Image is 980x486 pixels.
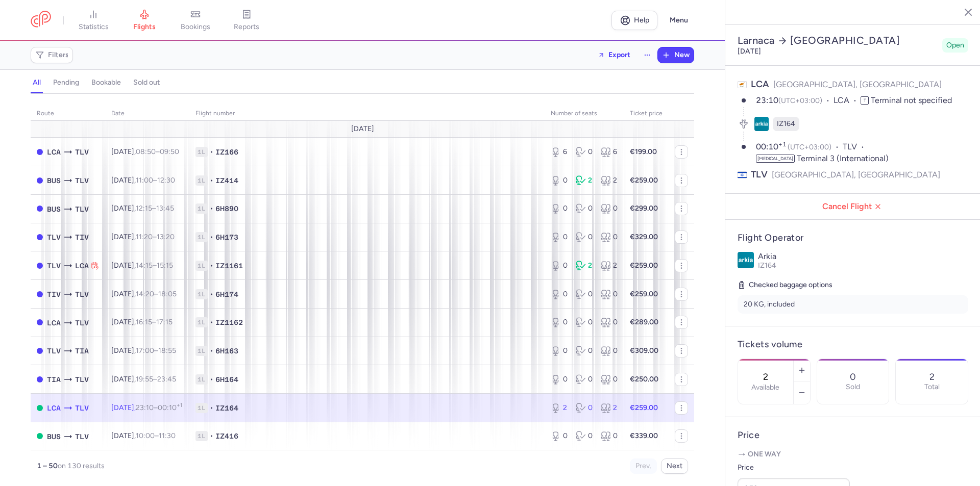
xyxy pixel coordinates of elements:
[946,40,964,50] span: Open
[738,47,761,56] time: [DATE]
[861,96,869,105] span: T
[105,106,189,121] th: date
[47,431,61,442] span: BUS
[210,403,213,413] span: •
[158,403,182,412] time: 00:10
[738,339,968,350] h4: Tickets volume
[772,168,940,181] span: [GEOGRAPHIC_DATA], [GEOGRAPHIC_DATA]
[136,290,177,298] span: –
[601,317,618,327] div: 0
[210,346,213,356] span: •
[136,233,175,241] span: –
[136,147,179,156] span: –
[136,375,176,383] span: –
[210,147,213,157] span: •
[674,51,690,59] span: New
[754,117,769,131] figure: IZ airline logo
[47,203,61,215] span: BUS
[189,106,545,121] th: Flight number
[157,233,175,241] time: 13:20
[797,154,889,163] span: Terminal 3 (International)
[756,95,778,105] time: 23:10
[156,318,173,326] time: 17:15
[751,168,768,181] span: TLV
[215,346,238,356] span: 6H163
[195,147,208,157] span: 1L
[215,261,243,271] span: IZ1161
[551,317,568,327] div: 0
[47,289,61,300] span: TIV
[738,429,968,441] h4: Price
[630,290,658,298] strong: €259.00
[215,203,238,214] span: 6H890
[136,204,152,213] time: 12:15
[210,203,213,214] span: •
[834,95,861,107] span: LCA
[576,317,593,327] div: 0
[47,232,61,243] span: TLV
[111,346,176,355] span: [DATE],
[111,403,182,412] span: [DATE],
[576,261,593,271] div: 2
[773,80,942,89] span: [GEOGRAPHIC_DATA], [GEOGRAPHIC_DATA]
[37,462,58,470] strong: 1 – 50
[111,261,173,270] span: [DATE],
[215,431,238,441] span: IZ416
[119,9,170,32] a: flights
[551,147,568,157] div: 6
[75,146,89,158] span: TLV
[601,147,618,157] div: 6
[136,318,173,326] span: –
[160,147,179,156] time: 09:50
[136,403,182,412] span: –
[75,402,89,414] span: TLV
[210,374,213,385] span: •
[111,431,176,440] span: [DATE],
[111,290,177,298] span: [DATE],
[777,119,795,129] span: IZ164
[75,203,89,215] span: TLV
[210,232,213,242] span: •
[738,279,968,291] h5: Checked baggage options
[159,431,176,440] time: 11:30
[170,9,221,32] a: bookings
[551,374,568,385] div: 0
[195,403,208,413] span: 1L
[601,289,618,299] div: 0
[136,176,153,185] time: 11:00
[75,289,89,300] span: TLV
[576,289,593,299] div: 0
[47,317,61,328] span: LCA
[576,232,593,242] div: 0
[136,346,154,355] time: 17:00
[738,449,968,459] p: One way
[630,204,658,213] strong: €299.00
[601,261,618,271] div: 2
[111,318,173,326] span: [DATE],
[156,204,174,213] time: 13:45
[630,147,657,156] strong: €199.00
[210,175,213,186] span: •
[133,22,156,32] span: flights
[601,175,618,186] div: 2
[576,147,593,157] div: 0
[33,78,41,87] h4: all
[91,78,121,87] h4: bookable
[630,261,658,270] strong: €259.00
[210,431,213,441] span: •
[75,345,89,356] span: TIA
[195,317,208,327] span: 1L
[630,233,658,241] strong: €329.00
[850,372,856,382] p: 0
[624,106,669,121] th: Ticket price
[634,16,649,24] span: Help
[136,176,175,185] span: –
[136,431,176,440] span: –
[630,346,658,355] strong: €309.00
[111,375,176,383] span: [DATE],
[31,47,72,63] button: Filters
[576,203,593,214] div: 0
[611,11,657,30] a: Help
[215,374,238,385] span: 6H164
[601,232,618,242] div: 0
